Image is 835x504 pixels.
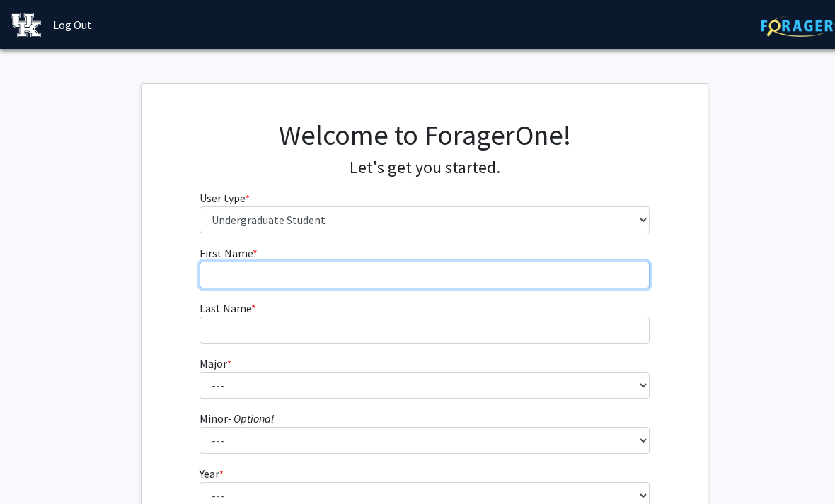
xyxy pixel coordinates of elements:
span: First Name [200,246,253,260]
span: Last Name [200,301,251,315]
i: - Optional [228,411,274,426]
label: Major [200,355,231,372]
label: User type [200,189,250,206]
h4: Let's get you started. [200,158,650,178]
iframe: Chat [11,440,60,493]
img: University of Kentucky Logo [11,13,41,37]
label: Minor [200,410,274,427]
label: Year [200,465,224,482]
h1: Welcome to ForagerOne! [200,118,650,152]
